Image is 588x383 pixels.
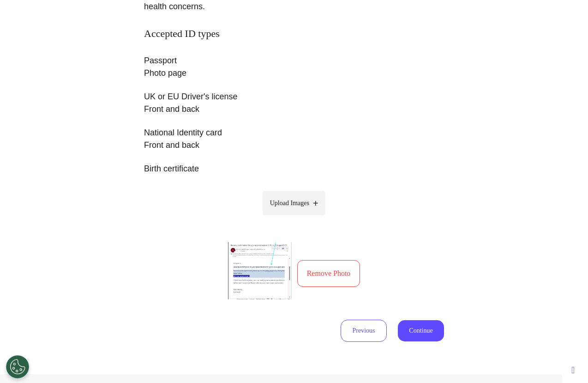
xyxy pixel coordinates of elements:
[144,91,444,116] p: UK or EU Driver's license Front and back
[341,320,387,342] button: Previous
[144,55,444,79] p: Passport Photo page
[144,163,444,175] p: Birth certificate
[228,242,292,299] img: Preview 1
[144,127,444,152] p: National Identity card Front and back
[6,355,29,378] button: Open Preferences
[297,260,360,287] button: Remove Photo
[144,28,444,40] h3: Accepted ID types
[398,320,444,341] button: Continue
[270,198,309,208] span: Upload Images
